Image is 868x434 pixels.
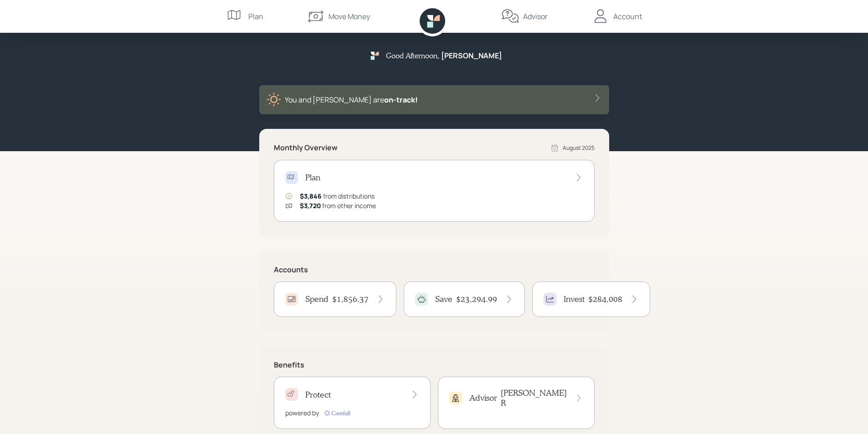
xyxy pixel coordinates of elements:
h5: Monthly Overview [274,143,338,152]
h4: $284,008 [588,294,622,304]
h4: Spend [305,294,329,304]
div: Advisor [523,11,548,22]
img: sunny-XHVQM73Q.digested.png [267,92,281,107]
img: carefull-M2HCGCDH.digested.png [323,408,352,418]
span: on‑track! [384,95,418,105]
h5: Accounts [274,266,595,274]
div: You and [PERSON_NAME] are [285,94,418,105]
div: powered by [285,408,319,418]
h4: $23,294.99 [456,294,497,304]
div: August 2025 [563,144,595,152]
h4: Plan [305,173,320,183]
div: Account [613,11,642,22]
h4: Save [435,294,452,304]
h4: Invest [564,294,585,304]
h5: Good Afternoon , [386,51,439,60]
div: from distributions [300,191,375,201]
div: from other income [300,201,376,210]
span: $3,720 [300,201,321,210]
h4: Protect [305,390,331,400]
div: Move Money [329,11,370,22]
h4: [PERSON_NAME] R [501,388,568,408]
span: $3,846 [300,192,322,200]
h4: $1,856.37 [332,294,369,304]
h5: [PERSON_NAME] [441,51,502,60]
h4: Advisor [469,393,497,403]
h5: Benefits [274,361,595,369]
div: Plan [248,11,263,22]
